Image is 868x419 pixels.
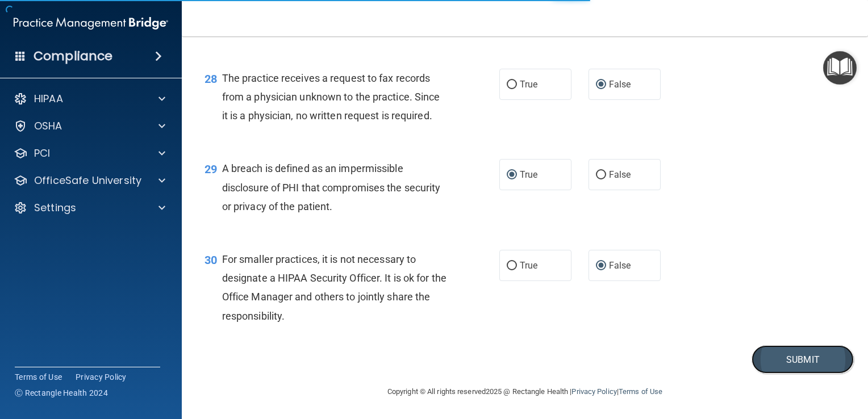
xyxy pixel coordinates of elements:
a: PCI [14,146,165,160]
a: Terms of Use [619,387,662,396]
a: Privacy Policy [76,371,127,383]
span: False [609,260,631,271]
span: 29 [205,162,217,176]
span: False [609,79,631,90]
input: False [596,81,606,89]
p: Settings [34,201,76,215]
p: PCI [34,146,50,160]
span: True [520,79,537,90]
input: True [507,81,517,89]
a: HIPAA [14,92,165,106]
a: OSHA [14,119,165,133]
p: HIPAA [34,92,63,106]
a: Terms of Use [15,371,62,383]
span: True [520,169,537,180]
input: True [507,171,517,179]
img: PMB logo [14,12,168,35]
span: False [609,169,631,180]
span: 30 [205,253,217,267]
input: True [507,262,517,270]
input: False [596,262,606,270]
span: True [520,260,537,271]
span: A breach is defined as an impermissible disclosure of PHI that compromises the security or privac... [222,162,441,212]
a: Privacy Policy [571,387,616,396]
h4: Compliance [34,48,112,64]
input: False [596,171,606,179]
span: The practice receives a request to fax records from a physician unknown to the practice. Since it... [222,72,440,121]
button: Submit [752,345,854,374]
p: OfficeSafe University [34,174,141,187]
p: OSHA [34,119,62,133]
button: Open Resource Center [823,51,857,85]
span: For smaller practices, it is not necessary to designate a HIPAA Security Officer. It is ok for th... [222,253,446,322]
span: Ⓒ Rectangle Health 2024 [15,387,108,399]
a: OfficeSafe University [14,174,165,187]
span: 28 [205,72,217,86]
div: Copyright © All rights reserved 2025 @ Rectangle Health | | [318,374,732,410]
a: Settings [14,201,165,215]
